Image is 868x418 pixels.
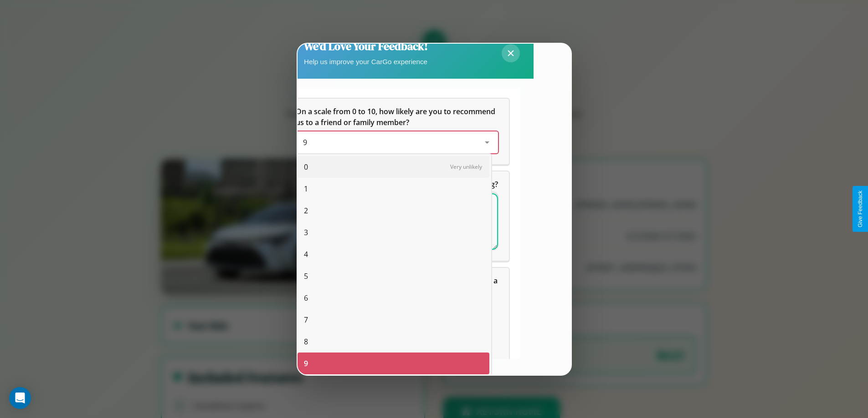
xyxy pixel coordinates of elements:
div: 2 [298,200,489,222]
div: 8 [298,331,489,353]
div: 1 [298,178,489,200]
span: Which of the following features do you value the most in a vehicle? [296,276,499,297]
span: 0 [304,161,308,172]
div: 6 [298,287,489,309]
span: What can we do to make your experience more satisfying? [296,179,498,189]
div: 9 [298,353,489,374]
span: Very unlikely [450,163,482,171]
div: 10 [298,374,489,396]
p: Help us improve your CarGo experience [304,55,428,68]
div: Give Feedback [857,191,863,227]
h5: On a scale from 0 to 10, how likely are you to recommend us to a friend or family member? [296,106,498,128]
span: 3 [304,227,308,238]
div: 4 [298,243,489,265]
div: 0 [298,156,489,178]
span: 9 [303,137,307,147]
span: 9 [304,358,308,369]
span: 5 [304,271,308,282]
div: On a scale from 0 to 10, how likely are you to recommend us to a friend or family member? [296,131,498,153]
span: 6 [304,292,308,303]
span: 2 [304,205,308,216]
div: Open Intercom Messenger [9,387,31,409]
div: On a scale from 0 to 10, how likely are you to recommend us to a friend or family member? [285,99,509,164]
div: 3 [298,222,489,243]
span: 7 [304,314,308,325]
span: 1 [304,183,308,194]
h2: We'd Love Your Feedback! [304,39,428,54]
span: 8 [304,336,308,347]
div: 5 [298,265,489,287]
span: On a scale from 0 to 10, how likely are you to recommend us to a friend or family member? [296,106,497,127]
div: 7 [298,309,489,331]
span: 4 [304,249,308,260]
